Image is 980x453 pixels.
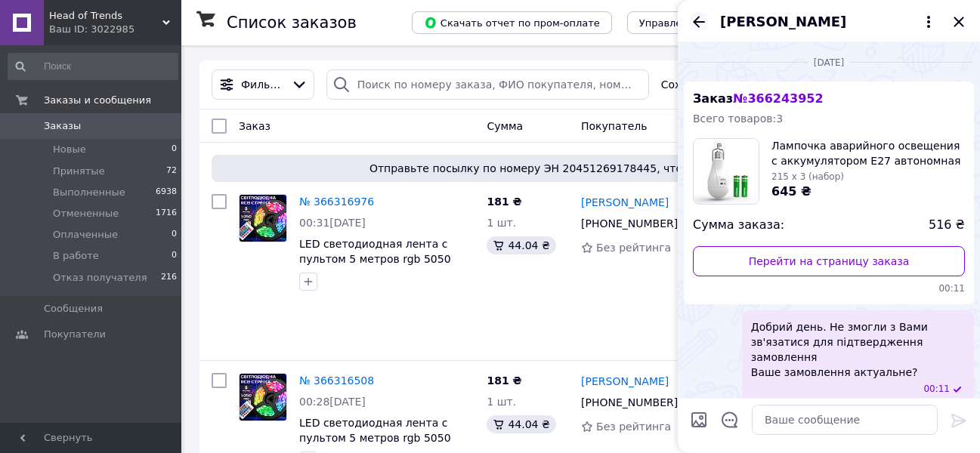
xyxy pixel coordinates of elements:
span: 516 ₴ [929,217,965,234]
span: 216 [161,271,177,285]
span: Сохраненные фильтры: [661,77,786,92]
span: 645 ₴ [771,184,812,199]
a: [PERSON_NAME] [581,374,669,389]
input: Поиск [8,53,178,80]
button: Закрыть [950,13,968,31]
span: Покупатель [581,120,648,132]
span: Покупатели [44,328,106,341]
div: [PHONE_NUMBER] [578,213,681,234]
div: 44.04 ₴ [487,236,555,254]
span: [DATE] [808,57,851,69]
span: Добрий день. Не змогли з Вами зв'язатися для підтвердження замовлення Ваше замовлення актуальне? [751,319,965,380]
span: 1 шт. [487,396,516,408]
img: Фото товару [240,195,286,242]
a: Фото товару [239,194,287,242]
span: Без рейтинга [596,242,671,254]
span: [PERSON_NAME] [720,12,846,32]
span: № 366243952 [733,91,823,106]
span: Отмененные [53,207,119,220]
span: Заказ [239,120,271,132]
span: 0 [172,143,177,156]
a: № 366316976 [299,196,374,208]
span: Фильтры [241,77,285,92]
input: Поиск по номеру заказа, ФИО покупателя, номеру телефона, Email, номеру накладной [326,69,649,100]
span: Принятые [53,165,105,178]
span: В работе [53,249,99,263]
span: Лампочка аварийного освещения с аккумулятором E27 автономная лампа в патрон 20 Вт 8500К [771,138,965,168]
div: 13.10.2025 [684,54,974,69]
span: Заказы [44,119,81,133]
img: Фото товару [240,374,286,421]
span: 181 ₴ [487,196,521,208]
span: Сообщения [44,302,103,316]
span: 72 [166,165,177,178]
span: 00:11 13.10.2025 [693,282,965,295]
h1: Список заказов [227,14,357,32]
span: 00:31[DATE] [299,217,366,229]
span: Отправьте посылку по номеру ЭН 20451269178445, чтобы получить оплату [218,161,947,176]
span: 181 ₴ [487,374,521,387]
span: Всего товаров: 3 [693,112,783,125]
span: Выполненные [53,186,125,199]
span: Скачать отчет по пром-оплате [424,16,600,29]
div: Ваш ID: 3022985 [49,23,181,36]
span: Сумма [487,120,523,132]
span: Отказ получателя [53,271,147,285]
span: Управление статусами [639,17,758,29]
button: Назад [690,13,708,31]
span: Заказы и сообщения [44,94,151,107]
span: Сумма заказа: [693,217,784,234]
span: Заказ [693,91,824,106]
span: 00:11 13.10.2025 [923,383,950,396]
a: Фото товару [239,373,287,421]
a: LED светодиодная лента c пультом 5 метров rgb 5050 водостойкая 300 led подсветка на улицу в комна... [299,238,471,310]
button: Скачать отчет по пром-оплате [412,11,612,34]
div: 44.04 ₴ [487,415,555,433]
span: Новые [53,143,86,156]
span: 0 [172,228,177,242]
span: Оплаченные [53,228,118,242]
span: 6938 [156,186,177,199]
span: 1716 [156,207,177,220]
button: Открыть шаблоны ответов [720,410,740,430]
span: 1 шт. [487,217,516,229]
div: [PHONE_NUMBER] [578,392,681,413]
a: [PERSON_NAME] [581,195,669,210]
button: Управление статусами [627,11,770,34]
span: Без рейтинга [596,421,671,433]
span: 0 [172,249,177,263]
a: № 366316508 [299,374,374,387]
button: [PERSON_NAME] [720,12,938,32]
span: 00:28[DATE] [299,396,366,408]
span: Head of Trends [49,9,162,23]
img: 6686079503_w100_h100_lampochka-avarijnogo-osvescheniya.jpg [694,139,759,204]
span: 215 x 3 (набор) [771,171,844,182]
a: Перейти на страницу заказа [693,246,965,276]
